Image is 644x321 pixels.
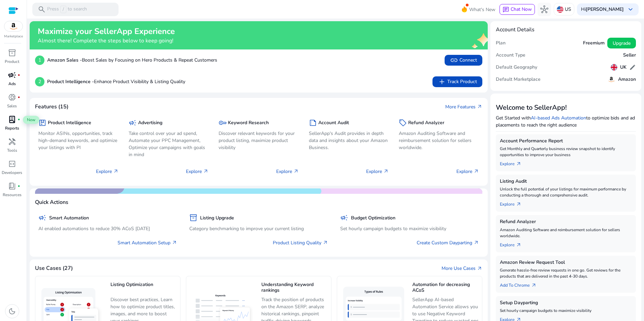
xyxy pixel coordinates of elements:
[276,168,299,175] p: Explore
[399,119,407,127] span: sell
[500,267,632,279] p: Generate hassle-free review requests in one go. Get reviews for the products that are delivered i...
[417,239,479,246] a: Create Custom Dayparting
[500,158,527,167] a: Explorearrow_outward
[38,119,46,127] span: package
[35,265,73,272] h4: Use Cases (27)
[38,38,175,44] h4: Almost there! Complete the steps below to keep going!
[500,138,632,144] h5: Account Performance Report
[607,75,615,83] img: amazon.svg
[48,120,91,126] h5: Product Intelligence
[47,78,185,85] p: Enhance Product Visibility & Listing Quality
[340,214,348,222] span: campaign
[456,168,479,175] p: Explore
[38,27,175,36] h2: Maximize your SellerApp Experience
[129,130,209,158] p: Take control over your ad spend, Automate your PPC Management, Optimize your campaigns with goals...
[8,138,16,146] span: handyman
[496,52,525,58] h5: Account Type
[469,4,495,15] span: What's New
[7,103,17,109] p: Sales
[474,169,479,174] span: arrow_outward
[496,65,537,70] h5: Default Geography
[613,40,631,47] span: Upgrade
[138,120,162,126] h5: Advertising
[47,57,82,63] b: Amazon Sales -
[4,34,23,39] p: Marketplace
[438,78,446,86] span: add
[261,282,328,294] h5: Understanding Keyword rankings
[500,227,632,239] p: Amazon Auditing Software and reimbursement solution for sellers worldwide.
[318,120,349,126] h5: Account Audit
[500,239,527,248] a: Explorearrow_outward
[38,225,177,232] p: AI enabled automations to reduce 30% ACoS [DATE]
[23,116,39,124] span: New
[118,239,177,246] a: Smart Automation Setup
[200,215,234,221] h5: Listing Upgrade
[18,96,20,99] span: fiber_manual_record
[228,120,269,126] h5: Keyword Research
[383,169,389,174] span: arrow_outward
[60,6,66,13] span: /
[219,119,227,127] span: key
[18,185,20,187] span: fiber_manual_record
[565,3,571,15] p: US
[500,179,632,184] h5: Listing Audit
[496,104,636,112] h3: Welcome to SellerApp!
[516,242,521,248] span: arrow_outward
[531,283,537,288] span: arrow_outward
[626,5,635,13] span: keyboard_arrow_down
[5,125,19,131] p: Reports
[445,55,482,66] button: linkConnect
[442,265,482,272] a: More Use Casesarrow_outward
[500,146,632,158] p: Get Monthly and Quarterly business review snapshot to identify opportunities to improve your busi...
[7,147,17,153] p: Tools
[445,103,482,110] a: More Featuresarrow_outward
[538,3,551,16] button: hub
[351,215,395,221] h5: Budget Optimization
[323,240,328,245] span: arrow_outward
[8,81,16,87] p: Ads
[583,40,605,46] h5: Freemium
[399,130,479,151] p: Amazon Auditing Software and reimbursement solution for sellers worldwide.
[500,279,542,289] a: Add To Chrome
[500,198,527,208] a: Explorearrow_outward
[340,225,479,232] p: Set hourly campaign budgets to maximize visibility
[96,168,119,175] p: Explore
[5,59,19,65] p: Product
[35,199,68,206] h4: Quick Actions
[516,202,521,207] span: arrow_outward
[3,192,22,198] p: Resources
[113,169,119,174] span: arrow_outward
[219,130,299,151] p: Discover relevant keywords for your product listing, maximize product visibility
[18,118,20,121] span: fiber_manual_record
[581,7,624,12] p: Hi
[186,168,208,175] p: Explore
[366,168,389,175] p: Explore
[273,239,328,246] a: Product Listing Quality
[47,57,217,64] p: Boost Sales by Focusing on Hero Products & Repeat Customers
[8,93,16,101] span: donut_small
[496,77,541,82] h5: Default Marketplace
[450,56,458,64] span: link
[629,64,636,71] span: edit
[503,6,509,13] span: chat
[496,114,636,129] p: Get Started with to optimize bids and ad placements to reach the right audience
[557,6,563,13] img: us.svg
[477,266,482,271] span: arrow_outward
[309,130,389,151] p: SellerApp's Audit provides in depth data and insights about your Amazon Business.
[309,119,317,127] span: summarize
[611,64,617,71] img: uk.svg
[38,130,119,151] p: Monitor ASINs, opportunities, track high-demand keywords, and optimize your listings with PI
[496,27,535,33] h4: Account Details
[203,169,208,174] span: arrow_outward
[35,104,68,110] h4: Features (15)
[500,219,632,225] h5: Refund Analyzer
[8,182,16,190] span: book_4
[500,186,632,198] p: Unlock the full potential of your listings for maximum performance by conducting a thorough and c...
[412,282,479,294] h5: Automation for decreasing ACoS
[540,5,548,13] span: hub
[618,77,636,82] h5: Amazon
[500,4,535,15] button: chatChat Now
[18,74,20,76] span: fiber_manual_record
[129,119,137,127] span: campaign
[516,161,521,167] span: arrow_outward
